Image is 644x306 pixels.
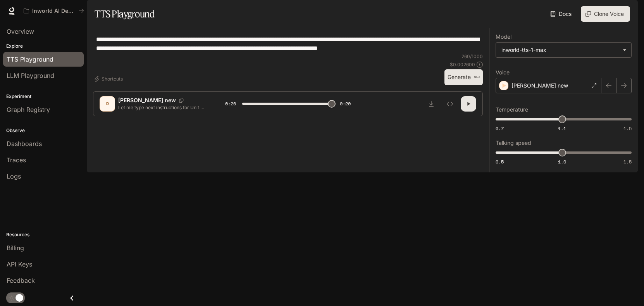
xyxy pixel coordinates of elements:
iframe: Intercom live chat [618,280,636,298]
h1: TTS Playground [95,6,155,22]
span: 0:20 [340,100,351,108]
p: [PERSON_NAME] new [511,82,568,89]
button: Download audio [424,96,439,112]
p: [PERSON_NAME] new [118,96,176,104]
p: Let me type next instructions for Unit AI about it. I can copy class name from chat history to sp... [118,104,207,111]
span: 0.5 [496,158,504,165]
span: 1.5 [623,125,632,132]
button: Generate⌘⏎ [444,69,483,85]
p: 260 / 1000 [461,53,483,60]
span: 0.7 [496,125,504,132]
p: Voice [496,70,510,75]
button: Shortcuts [93,73,126,85]
span: 1.1 [558,125,566,132]
button: Copy Voice ID [176,98,187,103]
a: Docs [549,6,575,22]
div: D [101,98,114,110]
p: $ 0.002600 [450,61,475,68]
button: Inspect [442,96,458,112]
p: Inworld AI Demos [32,8,76,14]
button: All workspaces [20,3,88,19]
span: 1.5 [623,158,632,165]
p: Temperature [496,107,528,112]
div: inworld-tts-1-max [496,43,631,57]
p: Talking speed [496,140,531,146]
p: ⌘⏎ [474,75,480,80]
button: Clone Voice [581,6,630,22]
span: 1.0 [558,158,566,165]
span: 0:20 [225,100,236,108]
div: inworld-tts-1-max [501,46,619,54]
p: Model [496,34,511,40]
